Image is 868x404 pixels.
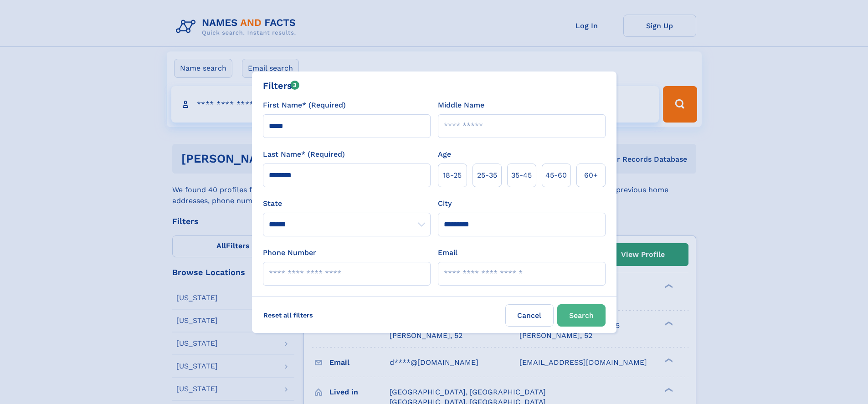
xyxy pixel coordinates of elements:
[263,100,346,111] label: First Name* (Required)
[443,170,462,181] span: 18‑25
[511,170,532,181] span: 35‑45
[438,149,451,160] label: Age
[263,79,300,92] div: Filters
[438,198,452,209] label: City
[557,304,606,327] button: Search
[263,149,345,160] label: Last Name* (Required)
[257,304,319,326] label: Reset all filters
[584,170,598,181] span: 60+
[263,198,431,209] label: State
[505,304,554,327] label: Cancel
[438,247,457,258] label: Email
[545,170,567,181] span: 45‑60
[438,100,484,111] label: Middle Name
[477,170,497,181] span: 25‑35
[263,247,316,258] label: Phone Number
